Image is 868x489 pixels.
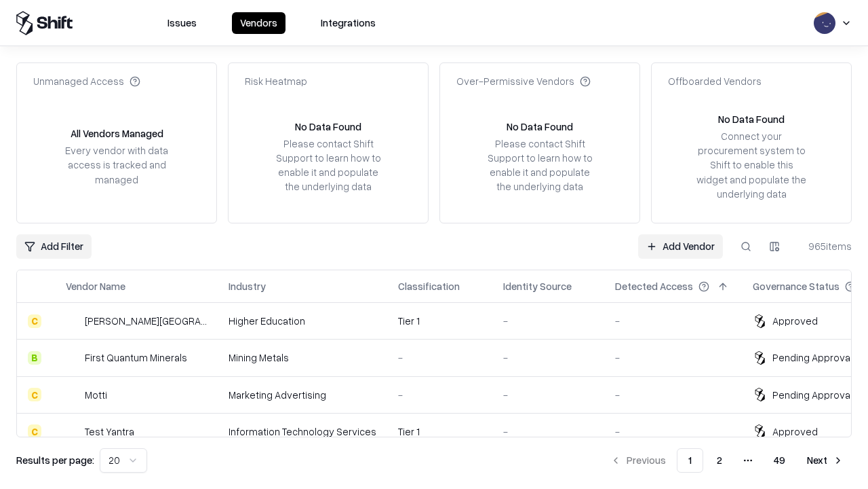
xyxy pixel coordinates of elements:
[503,314,593,328] div: -
[503,388,593,402] div: -
[66,279,125,293] div: Vendor Name
[16,234,92,259] button: Add Filter
[28,314,41,328] div: C
[706,448,733,473] button: 2
[507,120,573,134] div: No Data Found
[16,453,94,467] p: Results per page:
[28,351,41,365] div: B
[398,388,481,402] div: -
[772,350,852,365] div: Pending Approval
[232,12,285,34] button: Vendors
[85,388,107,402] div: Motti
[398,279,460,293] div: Classification
[695,129,808,201] div: Connect your procurement system to Shift to enable this widget and populate the underlying data
[71,126,163,141] div: All Vendors Managed
[28,388,41,401] div: C
[503,350,593,365] div: -
[66,424,79,438] img: Test Yantra
[799,448,852,473] button: Next
[772,424,818,439] div: Approved
[503,279,572,293] div: Identity Source
[638,234,723,259] a: Add Vendor
[602,448,852,473] nav: pagination
[615,388,731,402] div: -
[677,448,703,473] button: 1
[484,137,596,194] div: Please contact Shift Support to learn how to enable it and populate the underlying data
[398,424,481,439] div: Tier 1
[159,12,205,34] button: Issues
[60,143,173,186] div: Every vendor with data access is tracked and managed
[503,424,593,439] div: -
[66,388,79,401] img: Motti
[295,120,361,134] div: No Data Found
[28,424,41,438] div: C
[668,74,762,88] div: Offboarded Vendors
[313,12,384,34] button: Integrations
[229,388,376,402] div: Marketing Advertising
[85,424,134,439] div: Test Yantra
[615,350,731,365] div: -
[66,314,79,328] img: Reichman University
[85,314,207,328] div: [PERSON_NAME][GEOGRAPHIC_DATA]
[398,314,481,328] div: Tier 1
[85,350,187,365] div: First Quantum Minerals
[272,137,384,194] div: Please contact Shift Support to learn how to enable it and populate the underlying data
[456,74,591,88] div: Over-Permissive Vendors
[245,74,307,88] div: Risk Heatmap
[229,314,376,328] div: Higher Education
[615,424,731,439] div: -
[398,350,481,365] div: -
[229,350,376,365] div: Mining Metals
[753,279,840,293] div: Governance Status
[229,279,266,293] div: Industry
[718,112,785,126] div: No Data Found
[763,448,796,473] button: 49
[615,279,693,293] div: Detected Access
[615,314,731,328] div: -
[772,314,818,328] div: Approved
[66,351,79,365] img: First Quantum Minerals
[33,74,140,88] div: Unmanaged Access
[772,388,852,402] div: Pending Approval
[229,424,376,439] div: Information Technology Services
[797,239,852,253] div: 965 items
